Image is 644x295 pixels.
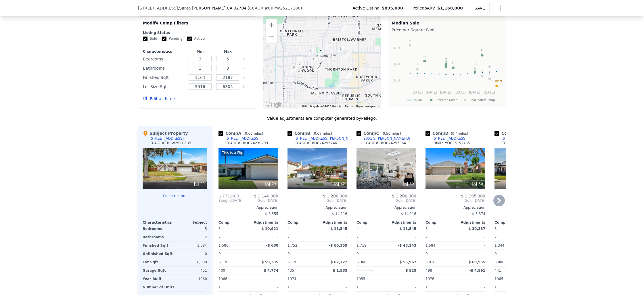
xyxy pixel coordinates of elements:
span: 0.4 [452,132,458,136]
text: C [445,58,447,61]
div: Unfinished Sqft [143,250,174,258]
input: Sold [143,37,147,41]
span: $ 14,116 [332,212,347,216]
text: Unselected Comp [469,98,495,102]
button: Edit structure [143,194,207,198]
div: 8,330 [176,258,207,266]
div: Appreciation [425,205,485,210]
span: Sold [DATE] [243,198,278,203]
div: 2517 W Central Ave [296,56,302,66]
div: CCAOR # CROC24253964 [363,141,406,145]
span: [STREET_ADDRESS] [138,5,178,11]
div: 1502 W Hemlock Way [346,71,352,81]
span: $ 14,116 [401,212,416,216]
div: Comp [494,220,524,225]
div: - [388,233,416,241]
div: CCAOR # CRPW25217180 [149,141,193,145]
div: 3017 S Thornton St [335,82,342,92]
div: Comp E [494,130,541,136]
span: ( miles) [448,132,470,136]
div: Comp [218,220,248,225]
input: Pending [162,37,166,41]
button: Clear [243,86,245,88]
span: Pellego ARV [413,5,438,11]
span: , Santa [PERSON_NAME] [178,5,246,11]
text: I [489,72,490,75]
text: G [474,62,476,66]
div: 1955 [356,275,385,283]
a: [STREET_ADDRESS] [425,136,467,141]
div: - [319,233,347,241]
div: Modify Comp Filters [143,20,251,31]
div: Appreciation [494,205,554,210]
span: $ 8,555 [265,212,278,216]
span: Active Listing [352,5,382,11]
span: $ 11,545 [330,227,347,231]
a: [STREET_ADDRESS] [218,136,260,141]
span: 4 [356,227,359,231]
div: Characteristics [143,220,175,225]
div: Comp C [356,130,403,136]
span: 3 [494,227,497,231]
div: 1966 [218,275,247,283]
div: Value adjustments are computer generated by Pellego . [138,115,506,121]
div: Appreciation [218,205,278,210]
span: 1,718 [356,243,366,248]
div: - [457,275,485,283]
span: $ 1,200,000 [392,194,416,198]
div: Comp A [218,130,265,136]
div: 30 [472,181,483,187]
input: Active [187,37,192,41]
div: Subject [175,220,207,225]
text: [DATE] [426,90,437,94]
div: ( ) [248,5,302,11]
span: $ 69,955 [468,260,485,264]
span: Bought [218,198,231,203]
span: $ 62,722 [330,260,347,264]
div: 42 [334,181,345,187]
span: $ 59,335 [261,260,278,264]
text: K [416,62,419,66]
div: 2406 S Pacific Ave [345,50,352,59]
div: [STREET_ADDRESS] [149,136,184,141]
div: 2518 W Adams St [296,61,303,71]
div: - [457,283,485,291]
span: 498 [425,269,432,273]
span: -$ 60,359 [329,243,347,248]
a: [STREET_ADDRESS] [494,136,536,141]
span: 6,000 [494,260,504,264]
a: Report a map error [356,105,379,108]
div: Finished Sqft [143,241,174,250]
div: 1 [425,283,454,291]
span: 4 [287,227,290,231]
text: D [481,48,483,52]
div: 20 [193,181,205,187]
label: Pending [162,36,183,41]
text: B [445,60,447,63]
span: Map data ©2025 Google [310,105,341,108]
span: 435 [287,269,294,273]
span: 0.67 [314,132,322,136]
div: Min [187,49,213,54]
button: Show Options [494,2,506,14]
div: 2 [287,233,316,241]
div: 1,584 [176,241,207,250]
span: $ 528 [405,269,416,273]
div: CCAOR # CRIV25053006 [501,141,542,145]
div: 2713 S Glenarbor St [291,65,298,75]
a: [STREET_ADDRESS][PERSON_NAME] [287,136,354,141]
div: 2525 S Maddock St [311,56,317,66]
span: 3 [425,227,428,231]
div: 2 [176,233,207,241]
text: [DATE] [484,90,495,94]
span: $ 11,545 [399,227,416,231]
div: 2 [425,233,454,241]
button: Keyboard shortcuts [302,105,306,107]
span: # CRPW25217180 [264,6,300,10]
span: ( miles) [310,132,334,136]
svg: A chart. [392,34,502,106]
span: $1,168,000 [437,6,463,10]
span: 1,586 [218,243,228,248]
div: Year Built [143,275,174,283]
div: Subject Property [143,130,188,136]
